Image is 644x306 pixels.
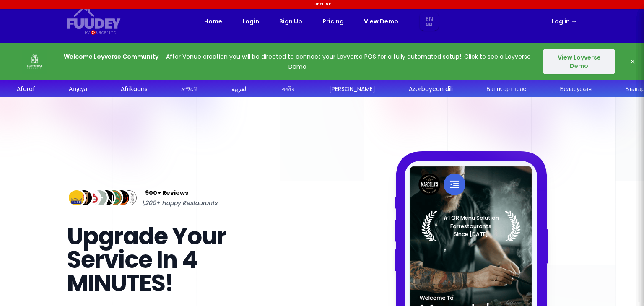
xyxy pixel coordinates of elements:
span: → [571,17,577,26]
span: 900+ Reviews [145,188,188,198]
img: Review Img [119,189,138,207]
a: Log in [552,16,577,26]
div: Башҡорт теле [486,85,526,93]
div: አማርኛ [181,85,198,93]
button: View Loyverse Demo [543,49,615,74]
div: Беларуская [560,85,592,93]
div: Afaraf [17,85,35,93]
div: Orderlina [96,29,116,36]
div: Azərbaycan dili [409,85,453,93]
img: Review Img [67,189,86,207]
a: Login [242,16,259,26]
a: Pricing [322,16,344,26]
a: Home [204,16,222,26]
img: Laurel [421,210,521,241]
img: Review Img [75,189,93,207]
img: Review Img [112,189,131,207]
img: Review Img [90,189,109,207]
div: العربية [231,85,248,93]
p: After Venue creation you will be directed to connect your Loyverse POS for a fully automated setu... [64,52,531,72]
div: [PERSON_NAME] [329,85,375,93]
img: Review Img [82,189,101,207]
svg: {/* Added fill="currentColor" here */} {/* This rectangle defines the background. Its explicit fi... [67,7,121,29]
span: 1,200+ Happy Restaurants [142,198,217,208]
img: Review Img [97,189,116,207]
strong: Welcome Loyverse Community [64,52,158,61]
div: অসমীয়া [281,85,296,93]
a: Sign Up [279,16,302,26]
a: View Demo [364,16,398,26]
div: Afrikaans [121,85,148,93]
div: By [85,29,89,36]
div: Аҧсуа [69,85,87,93]
span: Upgrade Your Service In 4 MINUTES! [67,220,226,300]
div: Offline [1,1,643,7]
img: Review Img [105,189,124,207]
